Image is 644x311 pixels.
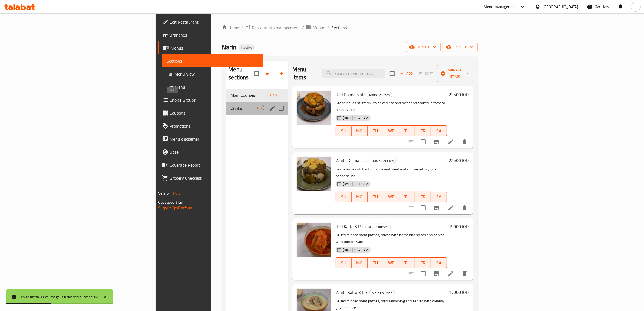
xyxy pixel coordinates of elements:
[158,204,193,211] a: Support.OpsPlatform
[230,105,257,111] span: Drinks
[336,100,447,113] p: Grape leaves stuffed with spiced rice and meat and cooked in tomato based sauce
[449,91,469,98] h6: 22500 IQD
[458,201,471,214] button: delete
[368,125,384,136] button: TU
[447,44,473,50] span: export
[226,89,288,102] div: Main Courses10
[336,257,352,268] button: SU
[367,92,392,98] span: Main Courses
[170,123,259,129] span: Promotions
[230,92,270,98] span: Main Courses
[385,127,397,135] span: WE
[338,259,349,267] span: SU
[401,127,413,135] span: TH
[162,67,263,80] a: Full Menu View
[331,24,347,31] span: Sections
[173,190,181,197] span: 1.0.0
[336,125,352,136] button: SU
[336,166,447,179] p: Grape leaves stuffed with rice and meat and simmered in yogurt based sauce
[415,192,431,202] button: FR
[369,290,395,296] div: Main Courses
[431,192,447,202] button: SA
[398,69,415,78] button: Add
[19,294,98,300] div: White Kafta 3 Pcs image is uploaded succesfully
[336,156,369,164] span: White Dolma plate
[222,24,477,31] nav: breadcrumb
[370,127,381,135] span: TU
[415,257,431,268] button: FR
[410,44,436,50] span: import
[354,259,365,267] span: MO
[406,42,441,52] button: import
[398,69,415,78] span: Add item
[543,4,578,10] div: [GEOGRAPHIC_DATA]
[387,68,398,79] span: Select section
[336,232,447,245] p: Grilled minced meat patties, mixed with herbs and spices and served with tomato sauce
[297,157,331,191] img: White Dolma plate
[441,67,469,80] span: Manage items
[417,259,429,267] span: FR
[437,65,473,82] button: Manage items
[306,24,325,31] a: Menus
[367,92,392,98] div: Main Courses
[297,223,331,257] img: Red Kafta 3 Pcs
[449,157,469,164] h6: 22500 IQD
[368,257,384,268] button: TU
[341,181,371,186] span: [DATE] 11:42 AM
[158,171,263,184] a: Grocery Checklist
[158,28,263,41] a: Branches
[251,68,262,79] span: Select all sections
[431,125,447,136] button: SA
[158,41,263,54] a: Menus
[399,125,415,136] button: TH
[366,224,391,230] span: Main Courses
[418,202,429,213] span: Select to update
[258,106,264,111] span: 5
[158,93,263,106] a: Choice Groups
[352,192,368,202] button: MO
[430,135,443,148] button: Branch-specific-item
[383,257,399,268] button: WE
[385,193,397,201] span: WE
[252,24,300,31] span: Restaurants management
[162,54,263,67] a: Sections
[385,259,397,267] span: WE
[418,268,429,279] span: Select to update
[158,119,263,132] a: Promotions
[158,106,263,119] a: Coupons
[415,125,431,136] button: FR
[336,90,366,99] span: Red Dolma plate
[226,86,288,117] nav: Menu sections
[370,259,381,267] span: TU
[443,42,478,52] button: export
[399,192,415,202] button: TH
[270,92,279,98] div: items
[338,193,349,201] span: SU
[322,69,385,78] input: search
[170,19,259,25] span: Edit Restaurant
[158,15,263,28] a: Edit Restaurant
[447,205,454,211] a: Edit menu item
[262,67,275,80] span: Sort sections
[417,193,429,201] span: FR
[336,192,352,202] button: SU
[158,132,263,145] a: Menu disclaimer
[352,257,368,268] button: MO
[430,267,443,280] button: Branch-specific-item
[431,257,447,268] button: SA
[338,127,349,135] span: SU
[341,247,371,252] span: [DATE] 11:42 AM
[383,125,399,136] button: WE
[635,4,636,10] span: l
[430,201,443,214] button: Branch-specific-item
[170,32,259,38] span: Branches
[370,193,381,201] span: TU
[417,127,429,135] span: FR
[275,67,288,80] button: Add section
[271,93,279,98] span: 10
[158,145,263,158] a: Upsell
[399,257,415,268] button: TH
[336,222,364,231] span: Red Kafta 3 Pcs
[354,193,365,201] span: MO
